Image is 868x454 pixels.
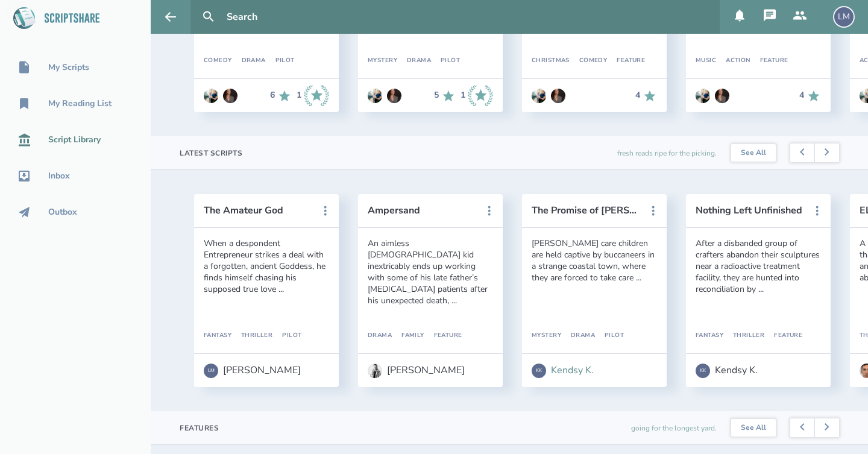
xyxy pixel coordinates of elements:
div: 6 Recommends [270,85,292,107]
div: Mystery [368,57,397,65]
div: Thriller [231,332,272,339]
img: user_1604966854-crop.jpg [223,89,237,103]
img: user_1604966854-crop.jpg [715,89,729,103]
img: user_1673573717-crop.jpg [696,89,710,103]
div: going for the longest yard. [631,411,717,444]
div: [PERSON_NAME] [387,365,465,376]
div: Christmas [532,57,570,65]
div: Family [392,332,424,339]
div: 4 [635,90,640,100]
div: Comedy [570,57,608,65]
div: 5 [434,90,439,100]
div: 1 [297,90,301,100]
div: [PERSON_NAME] care children are held captive by buccaneers in a strange coastal town, where they ... [532,238,657,283]
div: Feature [424,332,462,339]
div: 4 [799,90,804,100]
div: Drama [397,57,431,65]
div: Fantasy [204,332,231,339]
div: An aimless [DEMOGRAPHIC_DATA] kid inextricably ends up working with some of his late father’s [ME... [368,238,493,306]
div: Feature [750,57,788,65]
div: Drama [561,332,595,339]
div: When a despondent Entrepreneur strikes a deal with a forgotten, ancient Goddess, he finds himself... [204,238,329,295]
div: 5 Recommends [434,85,456,107]
a: KKKendsy K. [532,358,594,384]
img: user_1673573717-crop.jpg [368,89,382,103]
div: After a disbanded group of crafters abandon their sculptures near a radioactive treatment facilit... [696,238,821,295]
div: Pilot [272,332,301,339]
div: Kendsy K. [715,365,758,376]
img: user_1604966854-crop.jpg [551,89,565,103]
div: Drama [232,57,266,65]
a: See All [731,144,776,162]
div: Feature [607,57,645,65]
button: Nothing Left Unfinished [696,205,804,216]
div: LM [833,6,855,28]
div: My Scripts [48,63,89,72]
img: user_1604966854-crop.jpg [387,89,401,103]
div: [PERSON_NAME] [223,365,301,376]
div: Features [180,423,219,433]
div: LM [204,364,218,378]
div: Thriller [723,332,764,339]
div: Script Library [48,135,101,145]
button: The Promise of [PERSON_NAME] [532,205,640,216]
div: Pilot [266,57,295,65]
div: Outbox [48,207,77,217]
div: Drama [368,332,392,339]
a: LM[PERSON_NAME] [204,358,301,384]
div: Pilot [431,57,460,65]
div: Comedy [204,57,232,65]
div: Mystery [532,332,561,339]
div: Inbox [48,171,70,181]
img: user_1673573717-crop.jpg [204,89,218,103]
div: 1 [461,90,465,100]
div: My Reading List [48,99,112,109]
div: 4 Recommends [635,89,657,103]
img: user_1716403022-crop.jpg [368,364,382,378]
div: Pilot [595,332,624,339]
div: Fantasy [696,332,723,339]
div: Feature [764,332,802,339]
a: KKKendsy K. [696,358,758,384]
div: KK [696,364,710,378]
div: Kendsy K. [551,365,594,376]
div: 1 Industry Recommends [297,85,329,107]
div: 6 [270,90,275,100]
img: user_1673573717-crop.jpg [532,89,546,103]
a: [PERSON_NAME] [368,358,465,384]
div: Music [696,57,716,65]
a: See All [731,419,776,437]
button: Ampersand [368,205,476,216]
div: 1 Industry Recommends [461,85,493,107]
button: The Amateur God [204,205,312,216]
div: Latest Scripts [180,148,242,158]
div: Action [716,57,750,65]
div: KK [532,364,546,378]
div: fresh reads ripe for the picking. [617,136,717,169]
div: 4 Recommends [799,89,821,103]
